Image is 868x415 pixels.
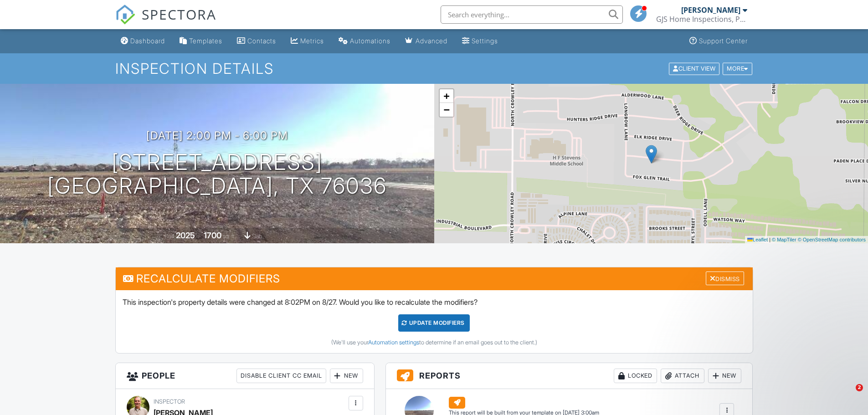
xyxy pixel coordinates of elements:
[443,90,449,102] span: +
[686,33,751,50] a: Support Center
[798,237,866,242] a: © OpenStreetMap contributors
[614,369,657,383] div: Locked
[401,33,451,50] a: Advanced
[176,33,226,50] a: Templates
[142,5,216,24] span: SPECTORA
[154,398,185,405] span: Inspector
[116,267,753,290] h3: Recalculate Modifiers
[204,231,221,240] div: 1700
[837,384,859,406] iframe: Intercom live chat
[681,5,740,15] div: [PERSON_NAME]
[668,65,722,72] a: Client View
[416,37,447,45] div: Advanced
[368,339,419,346] a: Automation settings
[176,231,195,240] div: 2025
[123,339,746,346] div: (We'll use your to determine if an email goes out to the client.)
[706,272,744,286] div: Dismiss
[669,62,719,75] div: Client View
[252,233,262,240] span: slab
[117,33,169,50] a: Dashboard
[335,33,394,50] a: Automations (Basic)
[441,5,623,24] input: Search everything...
[646,145,657,164] img: Marker
[386,363,753,389] h3: Reports
[287,33,328,50] a: Metrics
[130,37,165,45] div: Dashboard
[747,237,768,242] a: Leaflet
[189,37,222,45] div: Templates
[856,384,863,391] span: 2
[300,37,324,45] div: Metrics
[116,363,374,389] h3: People
[146,129,288,142] h3: [DATE] 2:00 pm - 6:00 pm
[398,314,470,332] div: UPDATE Modifiers
[115,12,216,31] a: SPECTORA
[472,37,498,45] div: Settings
[443,104,449,115] span: −
[440,89,453,103] a: Zoom in
[723,62,752,75] div: More
[772,237,796,242] a: © MapTiler
[661,369,704,383] div: Attach
[233,33,280,50] a: Contacts
[458,33,502,50] a: Settings
[247,37,276,45] div: Contacts
[699,37,748,45] div: Support Center
[330,369,363,383] div: New
[350,37,390,45] div: Automations
[116,290,753,353] div: This inspection's property details were changed at 8:02PM on 8/27. Would you like to recalculate ...
[115,5,135,25] img: The Best Home Inspection Software - Spectora
[769,237,770,242] span: |
[236,369,326,383] div: Disable Client CC Email
[440,103,453,117] a: Zoom out
[656,15,747,24] div: GJS Home Inspections, PLLC
[115,61,753,77] h1: Inspection Details
[164,233,175,240] span: Built
[223,233,236,240] span: sq. ft.
[47,150,387,199] h1: [STREET_ADDRESS] [GEOGRAPHIC_DATA], TX 76036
